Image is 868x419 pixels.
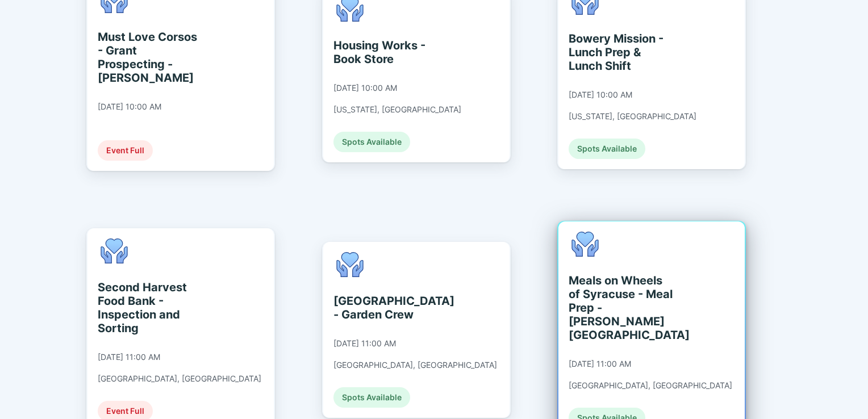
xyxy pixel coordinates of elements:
[333,360,497,370] div: [GEOGRAPHIC_DATA], [GEOGRAPHIC_DATA]
[569,380,732,391] div: [GEOGRAPHIC_DATA], [GEOGRAPHIC_DATA]
[98,30,202,85] div: Must Love Corsos - Grant Prospecting - [PERSON_NAME]
[333,39,437,66] div: Housing Works - Book Store
[98,374,261,384] div: [GEOGRAPHIC_DATA], [GEOGRAPHIC_DATA]
[333,387,410,408] div: Spots Available
[98,352,160,362] div: [DATE] 11:00 AM
[98,140,153,161] div: Event Full
[333,83,397,93] div: [DATE] 10:00 AM
[569,111,696,121] div: [US_STATE], [GEOGRAPHIC_DATA]
[98,102,161,112] div: [DATE] 10:00 AM
[98,280,202,335] div: Second Harvest Food Bank - Inspection and Sorting
[333,294,437,321] div: [GEOGRAPHIC_DATA] - Garden Crew
[333,338,396,349] div: [DATE] 11:00 AM
[569,139,645,159] div: Spots Available
[333,104,461,115] div: [US_STATE], [GEOGRAPHIC_DATA]
[569,90,632,100] div: [DATE] 10:00 AM
[333,132,410,152] div: Spots Available
[569,274,673,342] div: Meals on Wheels of Syracuse - Meal Prep - [PERSON_NAME][GEOGRAPHIC_DATA]
[569,359,631,369] div: [DATE] 11:00 AM
[569,32,673,73] div: Bowery Mission - Lunch Prep & Lunch Shift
